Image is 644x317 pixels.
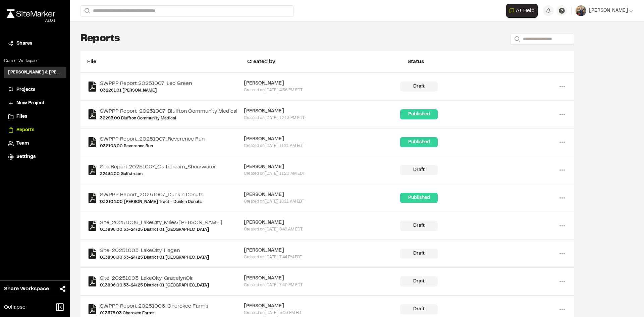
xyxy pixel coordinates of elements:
[400,249,438,259] div: Draft
[400,276,438,286] div: Draft
[16,126,34,134] span: Reports
[4,285,49,293] span: Share Workspace
[244,226,400,232] div: Created on [DATE] 8:49 AM EDT
[100,255,209,261] a: 013896.00 33-24/25 District 01 [GEOGRAPHIC_DATA]
[100,163,216,171] a: Site Report 20251007_Gulfstream_Shearwater
[16,86,35,94] span: Projects
[244,108,400,115] div: [PERSON_NAME]
[8,113,62,120] a: Files
[400,137,438,147] div: Published
[16,100,45,107] span: New Project
[244,303,400,310] div: [PERSON_NAME]
[244,282,400,288] div: Created on [DATE] 7:40 PM EDT
[400,165,438,175] div: Draft
[100,88,192,94] a: 032261.01 [PERSON_NAME]
[576,5,586,16] img: User
[8,86,62,94] a: Projects
[87,58,247,66] div: File
[244,163,400,171] div: [PERSON_NAME]
[7,18,55,24] div: Oh geez...please don't...
[244,219,400,226] div: [PERSON_NAME]
[16,140,29,147] span: Team
[244,171,400,177] div: Created on [DATE] 11:23 AM EDT
[516,7,535,15] span: AI Help
[16,40,32,47] span: Shares
[400,109,438,119] div: Published
[8,69,62,75] h3: [PERSON_NAME] & [PERSON_NAME] Inc.
[16,153,36,161] span: Settings
[8,153,62,161] a: Settings
[80,5,93,16] button: Search
[506,4,540,18] div: Open AI Assistant
[100,107,237,115] a: SWPPP Report_20251007_Bluffton Community Medical
[100,135,205,143] a: SWPPP Report_20251007_Reverence Run
[408,58,568,66] div: Status
[400,82,438,92] div: Draft
[247,58,407,66] div: Created by
[100,302,208,310] a: SWPPP Report 20251006_Cherokee Farms
[244,247,400,254] div: [PERSON_NAME]
[244,275,400,282] div: [PERSON_NAME]
[400,221,438,231] div: Draft
[244,80,400,87] div: [PERSON_NAME]
[7,9,55,18] img: rebrand.png
[8,126,62,134] a: Reports
[100,282,209,288] a: 013896.00 33-24/25 District 01 [GEOGRAPHIC_DATA]
[506,4,538,18] button: Open AI Assistant
[400,304,438,314] div: Draft
[100,274,209,282] a: Site_20251003_LakeCity_GracelynCir.
[244,115,400,121] div: Created on [DATE] 12:13 PM EDT
[244,87,400,93] div: Created on [DATE] 4:36 PM EDT
[8,140,62,147] a: Team
[100,143,205,149] a: 032108.00 Reverence Run
[100,191,203,199] a: SWPPP Report_20251007_Dunkin Donuts
[400,193,438,203] div: Published
[244,143,400,149] div: Created on [DATE] 11:21 AM EDT
[4,303,25,311] span: Collapse
[80,32,120,46] h1: Reports
[8,100,62,107] a: New Project
[100,80,192,88] a: SWPPP Report 20251007_Leo Green
[589,7,628,14] span: [PERSON_NAME]
[511,34,523,45] button: Search
[100,247,209,255] a: Site_20251003_LakeCity_Hagen
[100,310,208,316] a: 013378.03 Cherokee Farms
[100,171,216,177] a: 32434.00 Gulfstream
[244,254,400,260] div: Created on [DATE] 7:44 PM EDT
[244,310,400,316] div: Created on [DATE] 5:03 PM EDT
[244,191,400,199] div: [PERSON_NAME]
[8,40,62,47] a: Shares
[100,227,222,233] a: 013896.00 33-24/25 District 01 [GEOGRAPHIC_DATA]
[4,58,66,64] p: Current Workspace
[100,115,237,121] a: 32293.00 Bluffton Community Medical
[100,219,222,227] a: Site_20251006_LakeCity_Miles/[PERSON_NAME]
[100,199,203,205] a: 032104.00 [PERSON_NAME] Tract - Dunkin Donuts
[576,5,633,16] button: [PERSON_NAME]
[16,113,27,120] span: Files
[244,199,400,205] div: Created on [DATE] 10:11 AM EDT
[244,136,400,143] div: [PERSON_NAME]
